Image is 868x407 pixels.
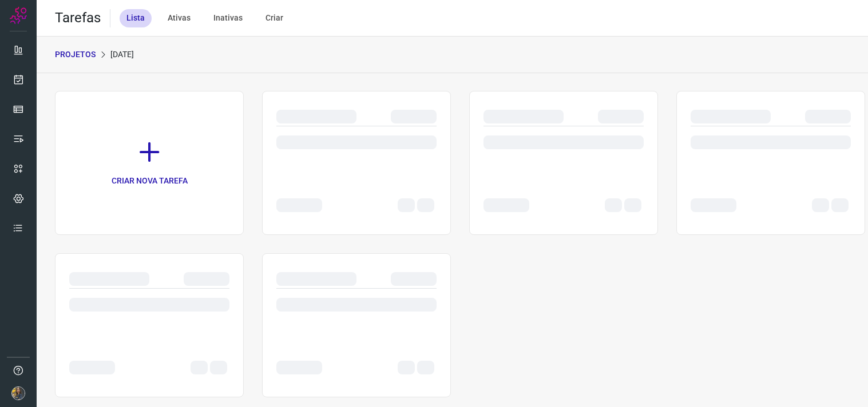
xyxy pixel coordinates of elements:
[112,175,188,187] p: CRIAR NOVA TAREFA
[207,9,249,27] div: Inativas
[161,9,197,27] div: Ativas
[10,7,27,24] img: Logo
[120,9,152,27] div: Lista
[259,9,290,27] div: Criar
[110,49,134,61] p: [DATE]
[55,49,96,61] p: PROJETOS
[55,10,101,26] h2: Tarefas
[11,386,25,400] img: 7a73bbd33957484e769acd1c40d0590e.JPG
